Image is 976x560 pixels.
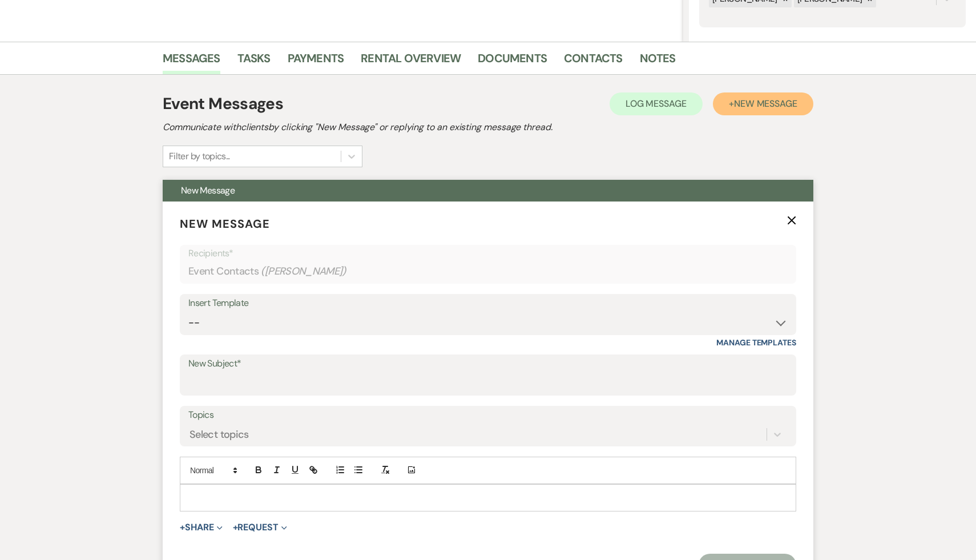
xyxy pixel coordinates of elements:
[188,246,788,261] p: Recipients*
[261,264,346,279] span: ( [PERSON_NAME] )
[610,92,703,115] button: Log Message
[188,260,788,283] div: Event Contacts
[288,49,344,74] a: Payments
[189,426,249,442] div: Select topics
[163,49,220,74] a: Messages
[180,523,223,532] button: Share
[180,523,185,532] span: +
[188,407,788,424] label: Topics
[188,295,788,312] div: Insert Template
[564,49,623,74] a: Contacts
[188,356,788,372] label: New Subject*
[640,49,676,74] a: Notes
[163,92,283,116] h1: Event Messages
[716,337,796,348] a: Manage Templates
[626,98,687,110] span: Log Message
[233,523,287,532] button: Request
[361,49,461,74] a: Rental Overview
[237,49,271,74] a: Tasks
[233,523,238,532] span: +
[734,98,797,110] span: New Message
[478,49,547,74] a: Documents
[163,120,813,134] h2: Communicate with clients by clicking "New Message" or replying to an existing message thread.
[180,216,270,231] span: New Message
[169,150,230,163] div: Filter by topics...
[181,184,235,196] span: New Message
[713,92,813,115] button: +New Message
